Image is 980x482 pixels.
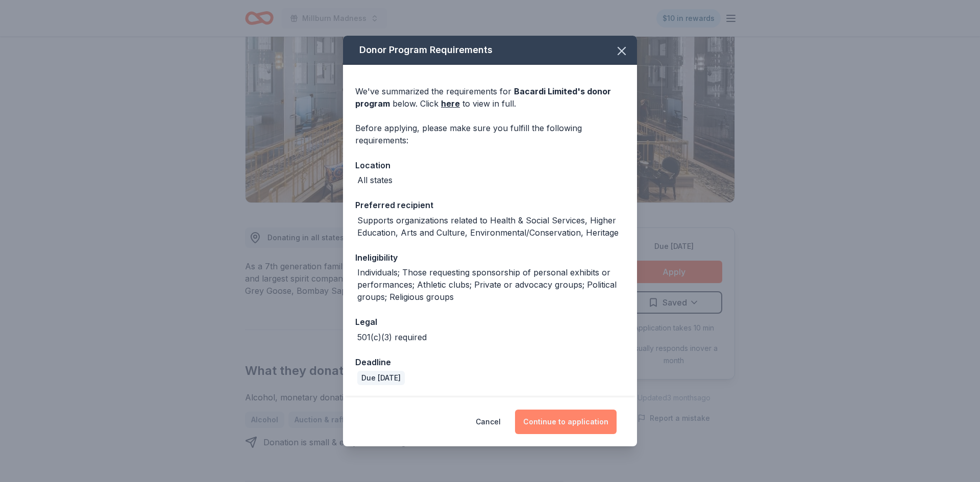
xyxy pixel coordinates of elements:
[355,122,625,146] div: Before applying, please make sure you fulfill the following requirements:
[476,410,501,434] button: Cancel
[355,315,625,328] div: Legal
[357,214,625,239] div: Supports organizations related to Health & Social Services, Higher Education, Arts and Culture, E...
[515,410,617,434] button: Continue to application
[357,266,625,303] div: Individuals; Those requesting sponsorship of personal exhibits or performances; Athletic clubs; P...
[355,356,625,369] div: Deadline
[441,97,460,110] a: here
[343,36,637,65] div: Donor Program Requirements
[357,371,405,385] div: Due [DATE]
[357,331,427,343] div: 501(c)(3) required
[355,159,625,172] div: Location
[357,174,393,186] div: All states
[355,85,625,110] div: We've summarized the requirements for below. Click to view in full.
[355,251,625,264] div: Ineligibility
[355,198,625,212] div: Preferred recipient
